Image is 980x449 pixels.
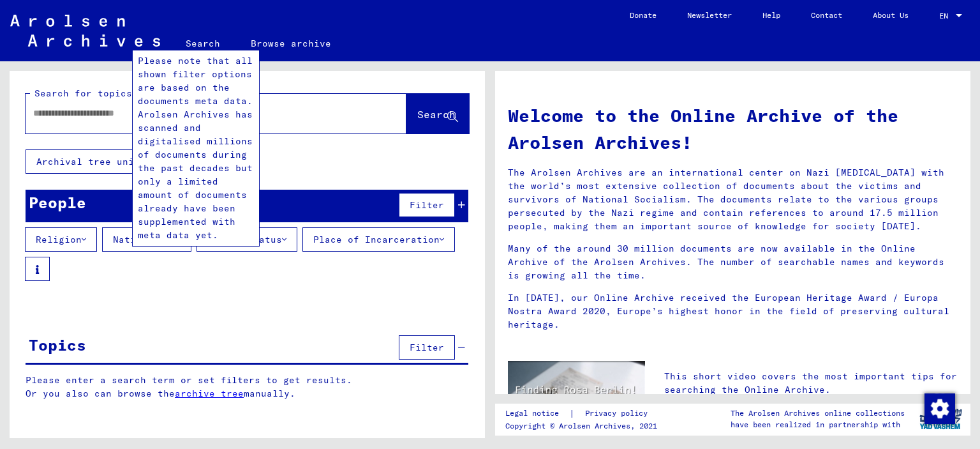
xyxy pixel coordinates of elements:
p: The Arolsen Archives online collections [731,407,905,419]
a: Search [170,28,235,61]
h1: Welcome to the Online Archive of the Arolsen Archives! [508,102,958,156]
button: Filter [399,335,455,360]
a: Legal notice [505,407,569,420]
a: Browse archive [235,28,346,59]
div: Change consent [924,393,954,423]
div: People [29,191,86,214]
p: Please enter a search term or set filters to get results. Or you also can browse the manually. [26,374,469,400]
img: video.jpg [508,361,645,436]
button: Religion [25,227,97,252]
a: archive tree [175,388,244,399]
button: Place of Incarceration [302,227,455,252]
div: | [505,407,663,420]
p: have been realized in partnership with [731,419,905,430]
p: Many of the around 30 million documents are now available in the Online Archive of the Arolsen Ar... [508,242,958,282]
p: In [DATE], our Online Archive received the European Heritage Award / Europa Nostra Award 2020, Eu... [508,291,958,331]
a: Privacy policy [575,407,663,420]
div: Topics [29,333,86,356]
button: Search [406,94,469,133]
button: Filter [399,193,455,217]
span: EN [939,11,953,20]
p: This short video covers the most important tips for searching the Online Archive. [664,370,958,397]
p: The Arolsen Archives are an international center on Nazi [MEDICAL_DATA] with the world’s most ext... [508,166,958,233]
img: Change consent [924,393,955,424]
span: Search [417,108,456,121]
button: Nationality [102,227,191,252]
button: Family Status [197,227,297,252]
span: Filter [410,342,444,353]
p: Copyright © Arolsen Archives, 2021 [505,420,663,432]
span: Filter [410,199,444,211]
mat-label: Search for topics or names [34,88,184,99]
img: Arolsen_neg.svg [10,15,160,47]
img: yv_logo.png [917,403,965,435]
button: Archival tree units [26,149,161,174]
